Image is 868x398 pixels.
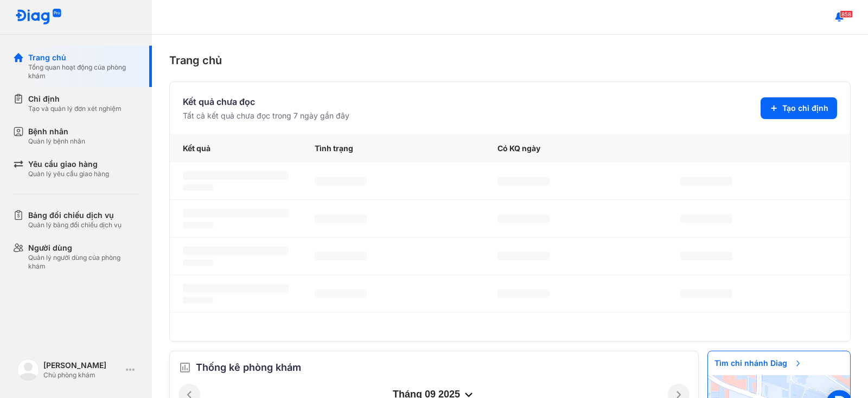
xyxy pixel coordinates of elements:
button: Tạo chỉ định [761,97,837,119]
div: Có KQ ngày [484,134,667,163]
div: Quản lý bệnh nhân [28,137,85,146]
div: Yêu cầu giao hàng [28,159,109,170]
span: ‌ [497,214,550,223]
div: Chỉ định [28,94,122,104]
span: ‌ [183,184,213,191]
div: Người dùng [28,242,139,253]
div: Tình trạng [302,134,484,163]
img: logo [17,359,39,381]
span: ‌ [680,214,732,223]
div: Quản lý người dùng của phòng khám [28,253,139,271]
span: ‌ [497,177,550,185]
span: Tìm chi nhánh Diag [708,351,809,375]
span: ‌ [497,252,550,260]
span: ‌ [183,259,213,266]
div: Quản lý yêu cầu giao hàng [28,170,109,178]
div: Trang chủ [28,52,139,63]
span: ‌ [183,171,289,180]
span: ‌ [183,246,289,255]
div: Bảng đối chiếu dịch vụ [28,210,122,221]
span: ‌ [183,297,213,303]
span: ‌ [183,284,289,293]
span: ‌ [183,222,213,228]
span: ‌ [680,289,732,298]
span: ‌ [315,289,367,298]
div: Kết quả [170,134,302,163]
div: Trang chủ [169,52,851,69]
div: [PERSON_NAME] [43,360,122,371]
span: ‌ [315,177,367,185]
span: Thống kê phòng khám [196,360,301,375]
img: order.5a6da16c.svg [178,361,192,374]
div: Quản lý bảng đối chiếu dịch vụ [28,221,122,229]
span: ‌ [183,209,289,217]
div: Tạo và quản lý đơn xét nghiệm [28,104,122,113]
div: Tất cả kết quả chưa đọc trong 7 ngày gần đây [183,110,349,121]
span: Tạo chỉ định [782,103,828,114]
div: Kết quả chưa đọc [183,95,349,108]
img: logo [15,9,62,26]
span: ‌ [680,177,732,185]
div: Bệnh nhân [28,126,85,137]
div: Chủ phòng khám [43,371,122,380]
span: ‌ [315,214,367,223]
span: ‌ [497,289,550,298]
div: Tổng quan hoạt động của phòng khám [28,63,139,80]
span: 858 [840,10,853,18]
span: ‌ [680,252,732,260]
span: ‌ [315,252,367,260]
